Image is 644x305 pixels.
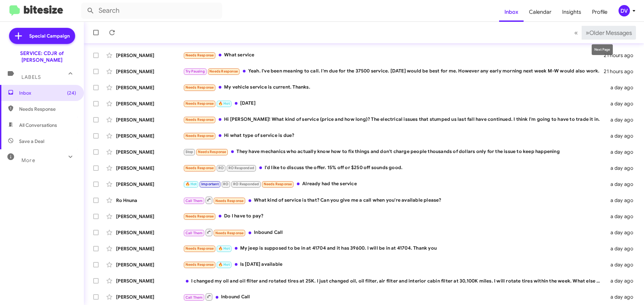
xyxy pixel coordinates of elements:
[198,150,226,154] span: Needs Response
[185,134,214,138] span: Needs Response
[183,116,606,123] div: Hi [PERSON_NAME]! What kind of service (price and how long)? The electrical issues that stumped u...
[183,293,606,301] div: Inbound Call
[183,100,606,107] div: [DATE]
[592,44,613,55] div: Next Page
[116,133,183,139] div: [PERSON_NAME]
[218,246,230,251] span: 🔥 Hot
[183,84,606,91] div: My vehicle service is current. Thanks.
[116,245,183,252] div: [PERSON_NAME]
[606,149,639,155] div: a day ago
[183,228,606,237] div: Inbound Call
[571,26,636,40] nav: Page navigation example
[606,133,639,139] div: a day ago
[116,149,183,155] div: [PERSON_NAME]
[185,117,214,122] span: Needs Response
[183,261,606,268] div: Is [DATE] available
[185,262,214,267] span: Needs Response
[218,166,224,170] span: RO
[557,2,587,22] a: Insights
[183,132,606,140] div: Hi what type of service is due?
[606,229,639,236] div: a day ago
[606,277,639,284] div: a day ago
[604,68,639,75] div: 21 hours ago
[116,116,183,123] div: [PERSON_NAME]
[183,67,604,75] div: Yeah. I've been meaning to call. I'm due for the 37500 service. [DATE] would be best for me. Howe...
[606,165,639,171] div: a day ago
[19,122,57,129] span: All Conversations
[606,181,639,188] div: a day ago
[185,53,214,57] span: Needs Response
[185,295,203,300] span: Call Them
[185,182,197,186] span: 🔥 Hot
[185,166,214,170] span: Needs Response
[185,214,214,218] span: Needs Response
[21,74,41,80] span: Labels
[116,261,183,268] div: [PERSON_NAME]
[228,166,254,170] span: RO Responded
[499,2,524,22] a: Inbox
[116,84,183,91] div: [PERSON_NAME]
[185,199,203,203] span: Call Them
[606,84,639,91] div: a day ago
[264,182,292,186] span: Needs Response
[215,231,244,235] span: Needs Response
[183,148,606,156] div: They have mechanics who actually know how to fix things and don't charge people thousands of doll...
[606,197,639,204] div: a day ago
[183,51,604,59] div: What service
[116,197,183,204] div: Ro Hnuna
[116,100,183,107] div: [PERSON_NAME]
[19,90,76,96] span: Inbox
[185,246,214,251] span: Needs Response
[606,100,639,107] div: a day ago
[215,199,244,203] span: Needs Response
[21,157,35,163] span: More
[613,5,637,16] button: DV
[9,28,75,44] a: Special Campaign
[574,29,578,37] span: «
[586,29,589,37] span: »
[116,294,183,300] div: [PERSON_NAME]
[587,2,613,22] a: Profile
[185,150,194,154] span: Stop
[183,212,606,220] div: Do I have to pay?
[185,231,203,235] span: Call Them
[209,69,238,73] span: Needs Response
[589,29,632,37] span: Older Messages
[604,52,639,59] div: 21 hours ago
[67,90,76,96] span: (24)
[606,116,639,123] div: a day ago
[582,26,636,40] button: Next
[183,180,606,188] div: Already had the service
[183,245,606,252] div: My jeep is supposed to be in at 41704 and it has 39600. I will be in at 41704. Thank you
[116,181,183,188] div: [PERSON_NAME]
[116,229,183,236] div: [PERSON_NAME]
[233,182,259,186] span: RO Responded
[524,2,557,22] a: Calendar
[185,85,214,90] span: Needs Response
[606,245,639,252] div: a day ago
[606,261,639,268] div: a day ago
[116,52,183,59] div: [PERSON_NAME]
[19,138,44,145] span: Save a Deal
[223,182,228,186] span: RO
[201,182,219,186] span: Important
[116,213,183,220] div: [PERSON_NAME]
[183,196,606,204] div: What kind of service is that? Can you give me a call when you're available please?
[116,165,183,171] div: [PERSON_NAME]
[218,262,230,267] span: 🔥 Hot
[185,69,205,73] span: Try Pausing
[116,277,183,284] div: [PERSON_NAME]
[185,101,214,106] span: Needs Response
[81,3,222,19] input: Search
[29,33,70,39] span: Special Campaign
[116,68,183,75] div: [PERSON_NAME]
[619,5,630,16] div: DV
[606,213,639,220] div: a day ago
[218,101,230,106] span: 🔥 Hot
[183,277,606,284] div: I changed my oil and oil filter and rotated tires at 25K. I just changed oil, oil filter, air fil...
[19,106,76,112] span: Needs Response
